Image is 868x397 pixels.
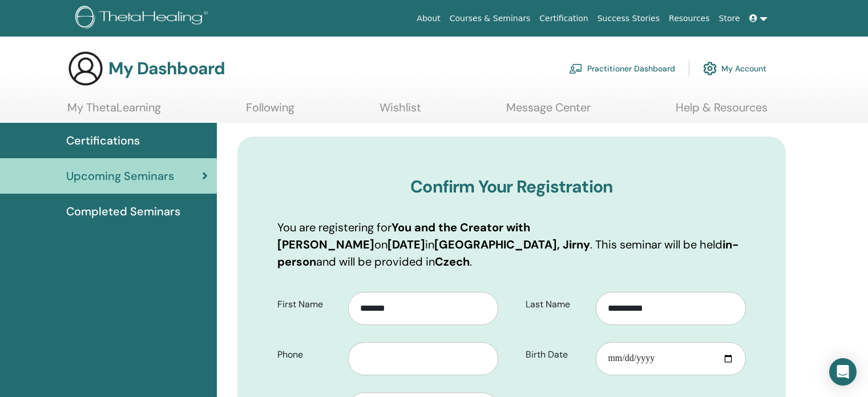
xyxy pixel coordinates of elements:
[506,101,591,123] a: Message Center
[569,56,675,81] a: Practitioner Dashboard
[569,63,583,74] img: chalkboard-teacher.svg
[434,237,590,252] b: [GEOGRAPHIC_DATA], Jirny
[277,220,530,252] b: You and the Creator with [PERSON_NAME]
[676,101,768,123] a: Help & Resources
[246,101,294,123] a: Following
[387,237,425,252] b: [DATE]
[714,8,745,29] a: Store
[535,8,592,29] a: Certification
[269,344,348,366] label: Phone
[412,8,445,29] a: About
[829,358,857,386] div: Open Intercom Messenger
[517,344,596,366] label: Birth Date
[277,177,746,197] h3: Confirm Your Registration
[517,294,596,315] label: Last Name
[66,132,140,149] span: Certifications
[66,167,174,185] span: Upcoming Seminars
[269,294,348,315] label: First Name
[445,8,535,29] a: Courses & Seminars
[380,101,421,123] a: Wishlist
[75,6,212,31] img: logo.png
[664,8,714,29] a: Resources
[703,59,717,78] img: cog.svg
[277,219,746,270] p: You are registering for on in . This seminar will be held and will be provided in .
[108,58,225,79] h3: My Dashboard
[435,254,470,269] b: Czech
[703,56,766,81] a: My Account
[67,101,161,123] a: My ThetaLearning
[593,8,664,29] a: Success Stories
[66,203,180,220] span: Completed Seminars
[67,50,104,87] img: generic-user-icon.jpg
